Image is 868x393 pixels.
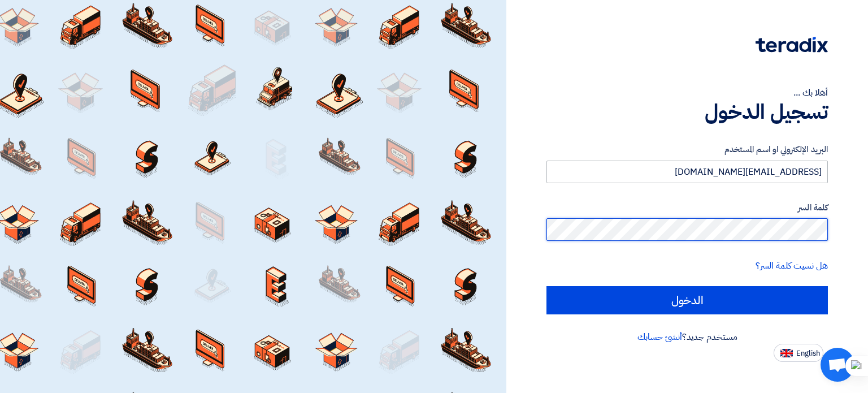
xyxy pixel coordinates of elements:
div: أهلا بك ... [546,86,828,100]
a: أنشئ حسابك [637,330,682,344]
label: كلمة السر [546,201,828,214]
label: البريد الإلكتروني او اسم المستخدم [546,143,828,156]
a: هل نسيت كلمة السر؟ [756,259,828,273]
img: en-US.png [780,349,793,357]
h1: تسجيل الدخول [546,100,828,124]
input: أدخل بريد العمل الإلكتروني او اسم المستخدم الخاص بك ... [546,161,828,183]
input: الدخول [546,286,828,314]
a: Open chat [821,348,854,382]
div: مستخدم جديد؟ [546,330,828,344]
img: Teradix logo [756,37,828,53]
button: English [774,344,823,362]
span: English [796,349,820,357]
